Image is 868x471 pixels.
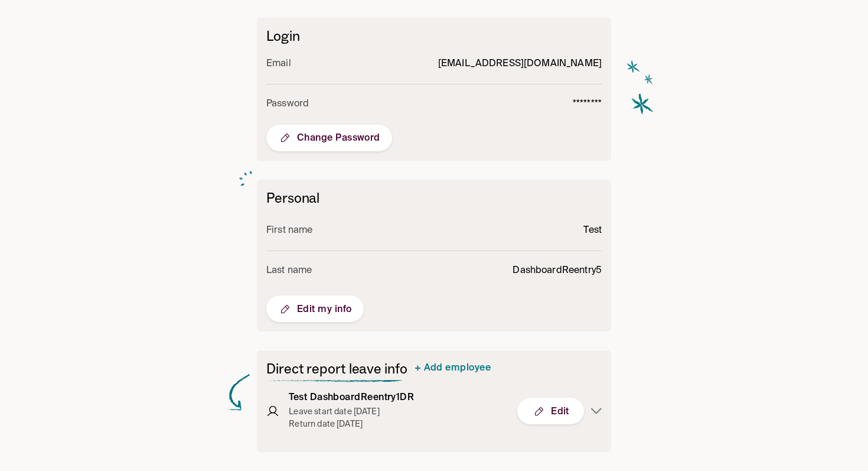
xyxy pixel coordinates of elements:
[266,125,392,151] button: Change Password
[266,27,602,44] h2: Login
[266,360,407,377] h2: Direct report leave info
[278,131,380,145] span: Change Password
[278,302,352,316] span: Edit my info
[266,189,602,206] h6: Personal
[517,398,584,424] button: Edit
[415,360,491,376] a: + Add employee
[583,223,602,239] p: Test
[289,406,414,418] p: Leave start date [DATE]
[438,56,602,72] p: [EMAIL_ADDRESS][DOMAIN_NAME]
[289,418,414,431] p: Return date [DATE]
[266,223,313,239] p: First name
[266,96,309,112] p: Password
[532,404,569,418] span: Edit
[415,363,491,373] span: + Add employee
[266,56,291,72] p: Email
[266,380,602,443] button: Test DashboardReentry1DRLeave start date [DATE]Return date [DATE]Edit
[266,263,312,279] p: Last name
[513,263,602,279] p: DashboardReentry5
[289,392,414,404] h3: Test DashboardReentry1DR
[266,295,364,322] button: Edit my info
